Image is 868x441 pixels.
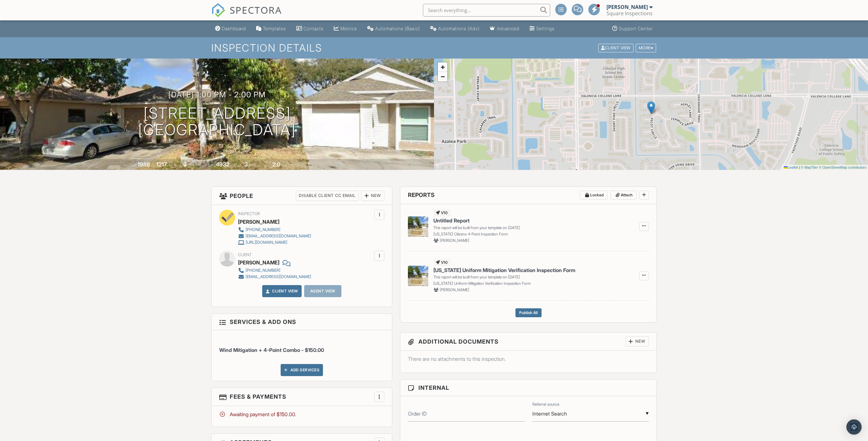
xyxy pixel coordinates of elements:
[441,63,445,71] span: +
[400,380,656,396] h3: Internal
[647,101,655,114] img: Marker
[272,161,280,168] div: 2.0
[238,211,260,216] span: Inspector
[263,26,286,31] div: Templates
[219,347,324,353] span: Wind Mitigation + 4-Point Combo - $150.00
[527,23,557,35] a: Settings
[532,402,559,407] label: Referral source
[799,165,800,169] span: |
[238,217,279,227] div: [PERSON_NAME]
[212,187,392,205] h3: People
[423,4,550,17] input: Search everything...
[246,240,287,245] div: [URL][DOMAIN_NAME]
[536,26,555,31] div: Settings
[156,161,167,168] div: 1217
[211,42,657,53] h1: Inspection Details
[254,23,289,35] a: Templates
[246,234,311,239] div: [EMAIL_ADDRESS][DOMAIN_NAME]
[246,268,280,273] div: [PHONE_NUMBER]
[636,44,656,52] div: More
[819,165,866,169] a: © OpenStreetMap contributors
[408,355,649,362] p: There are no attachments to this inspection.
[238,267,311,274] a: [PHONE_NUMBER]
[598,44,633,52] div: Client View
[331,23,360,35] a: Metrics
[222,26,246,31] div: Dashboard
[216,161,229,168] div: 4932
[340,26,357,31] div: Metrics
[846,419,862,435] div: Open Intercom Messenger
[238,239,311,246] a: [URL][DOMAIN_NAME]
[244,161,248,168] div: 3
[212,314,392,330] h3: Services & Add ons
[626,336,649,346] div: New
[438,62,447,72] a: Zoom in
[219,411,384,418] div: Awaiting payment of $150.00.
[361,191,384,201] div: New
[801,165,818,169] a: © MapTiler
[441,73,445,80] span: −
[238,233,311,239] a: [EMAIL_ADDRESS][DOMAIN_NAME]
[487,23,522,35] a: Advanced
[606,10,653,17] div: Square Inspections
[238,258,279,267] div: [PERSON_NAME]
[219,335,384,359] li: Service: Wind Mitigation + 4-Point Combo
[213,23,248,35] a: Dashboard
[296,191,359,201] div: Disable Client CC Email
[201,163,215,167] span: Lot Size
[428,23,482,35] a: Automations (Advanced)
[188,163,195,167] span: slab
[230,3,282,17] span: SPECTORA
[400,332,656,351] h3: Additional Documents
[264,288,298,294] a: Client View
[281,163,299,167] span: bathrooms
[138,105,296,139] h1: [STREET_ADDRESS] [GEOGRAPHIC_DATA]
[129,163,136,167] span: Built
[168,163,177,167] span: sq. ft.
[137,161,150,168] div: 1986
[238,274,311,280] a: [EMAIL_ADDRESS][DOMAIN_NAME]
[211,9,282,22] a: SPECTORA
[784,165,798,169] a: Leaflet
[249,163,266,167] span: bedrooms
[438,72,447,81] a: Zoom out
[438,26,479,31] div: Automations (Adv)
[230,163,238,167] span: sq.ft.
[246,274,311,279] div: [EMAIL_ADDRESS][DOMAIN_NAME]
[610,23,655,35] a: Support Center
[598,45,635,50] a: Client View
[497,26,519,31] div: Advanced
[238,227,311,233] a: [PHONE_NUMBER]
[238,252,252,257] span: Client
[294,23,326,35] a: Contacts
[211,3,225,17] img: The Best Home Inspection Software - Spectora
[168,90,266,99] h3: [DATE] 1:00 pm - 2:00 pm
[246,227,280,232] div: [PHONE_NUMBER]
[365,23,423,35] a: Automations (Basic)
[606,4,648,10] div: [PERSON_NAME]
[408,410,427,417] label: Order ID
[281,364,323,376] div: Add Services
[375,26,420,31] div: Automations (Basic)
[212,388,392,406] h3: Fees & Payments
[619,26,653,31] div: Support Center
[304,26,324,31] div: Contacts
